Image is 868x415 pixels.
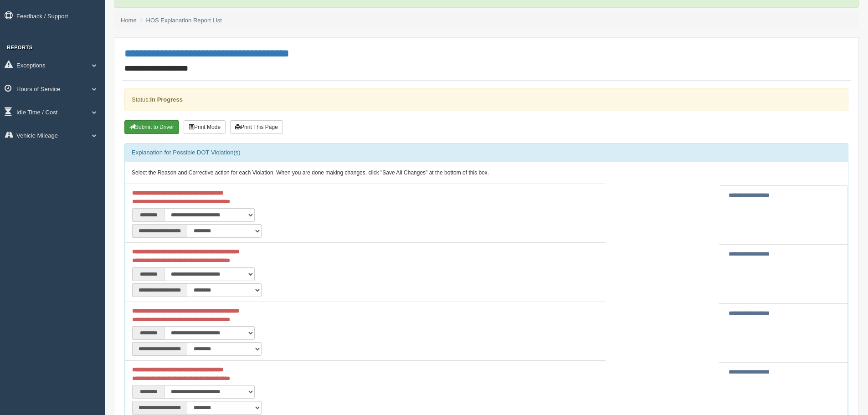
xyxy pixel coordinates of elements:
[125,162,848,184] div: Select the Reason and Corrective action for each Violation. When you are done making changes, cli...
[121,17,137,24] a: Home
[124,88,848,111] div: Status:
[146,17,222,24] a: HOS Explanation Report List
[230,120,283,134] button: Print This Page
[150,96,183,103] strong: In Progress
[125,143,848,162] div: Explanation for Possible DOT Violation(s)
[124,120,179,134] button: Submit To Driver
[184,120,226,134] button: Print Mode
